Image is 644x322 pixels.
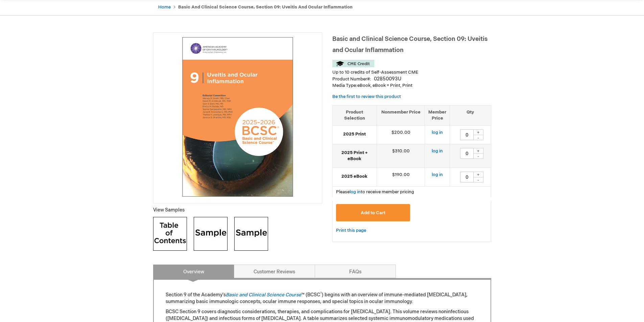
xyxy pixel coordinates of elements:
a: Overview [153,265,234,278]
td: $190.00 [377,168,425,186]
td: $310.00 [377,144,425,168]
button: Add to Cart [336,204,410,221]
a: Customer Reviews [234,265,315,278]
img: Click to view [153,217,187,251]
th: Member Price [425,105,450,125]
img: CME Credit [332,60,374,67]
input: Qty [460,148,474,159]
img: Basic and Clinical Science Course, Section 09: Uveitis and Ocular Inflammation [157,36,318,198]
a: log in [432,172,443,177]
th: Nonmember Price [377,105,425,125]
span: Basic and Clinical Science Course, Section 09: Uveitis and Ocular Inflammation [332,35,487,54]
li: Up to 10 credits of Self-Assessment CME [332,69,491,76]
div: + [473,129,483,135]
p: eBook, eBook + Print, Print [332,82,491,89]
input: Qty [460,129,474,140]
p: View Samples [153,207,322,214]
a: FAQs [315,265,396,278]
div: + [473,172,483,177]
a: Basic and Clinical Science Course [226,292,301,298]
p: Section 9 of the Academy's ™ (BCSC ) begins with an overview of immune-mediated [MEDICAL_DATA], s... [166,292,479,305]
strong: Media Type: [332,83,357,88]
a: Home [158,4,171,10]
div: - [473,135,483,140]
input: Qty [460,172,474,182]
th: Product Selection [333,105,377,125]
img: Click to view [234,217,268,251]
th: Qty [450,105,491,125]
div: - [473,177,483,182]
span: Please to receive member pricing [336,189,414,195]
div: 02850093U [374,76,401,82]
strong: Product Number [332,76,371,82]
a: log in [432,130,443,135]
a: log in [432,148,443,154]
strong: 2025 eBook [336,173,373,180]
a: log in [350,189,361,195]
div: - [473,153,483,159]
td: $200.00 [377,125,425,144]
strong: Basic and Clinical Science Course, Section 09: Uveitis and Ocular Inflammation [178,4,353,10]
strong: 2025 Print + eBook [336,150,373,162]
a: Print this page [336,226,366,235]
img: Click to view [194,217,228,251]
span: Add to Cart [361,210,385,216]
div: + [473,148,483,154]
sup: ® [320,292,322,296]
a: Be the first to review this product [332,94,401,99]
strong: 2025 Print [336,131,373,138]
